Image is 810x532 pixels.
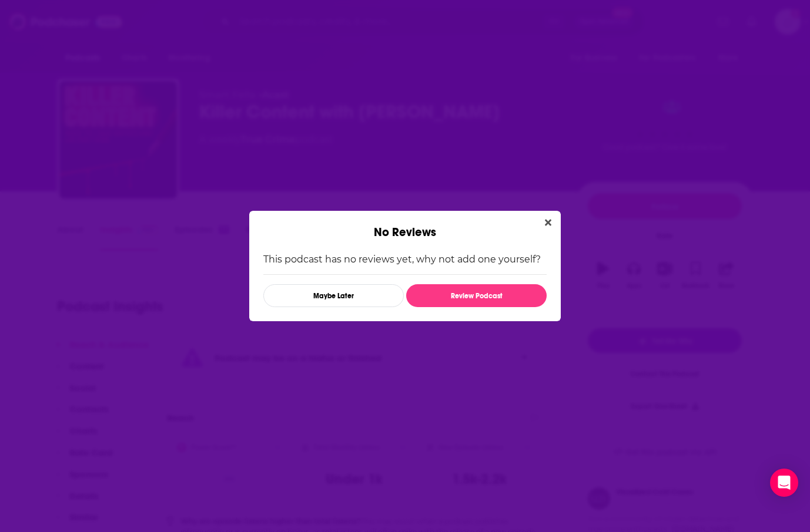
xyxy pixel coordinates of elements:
[249,211,561,240] div: No Reviews
[263,254,547,265] p: This podcast has no reviews yet, why not add one yourself?
[770,469,798,497] div: Open Intercom Messenger
[406,284,547,307] button: Review Podcast
[540,216,556,230] button: Close
[263,284,404,307] button: Maybe Later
